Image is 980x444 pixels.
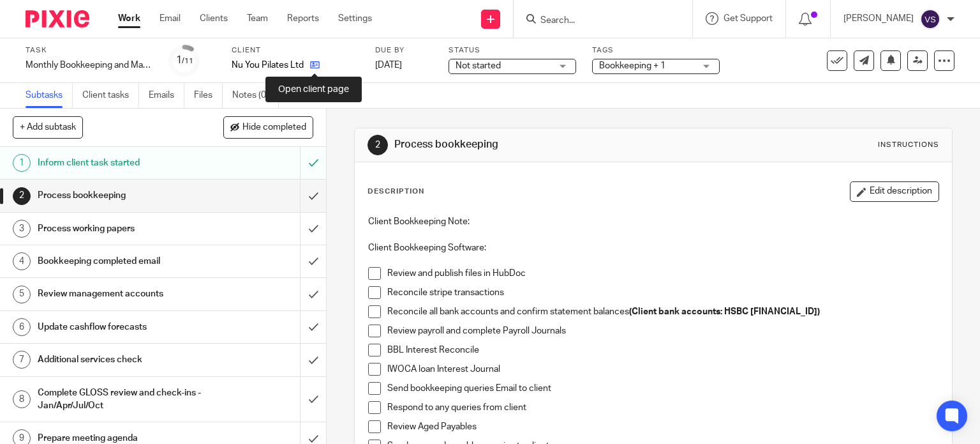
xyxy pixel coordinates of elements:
p: Reconcile all bank accounts and confirm statement balances [387,305,939,318]
img: Pixie [26,10,89,27]
span: Not started [456,61,501,70]
div: 2 [367,135,388,155]
a: Notes (0) [232,83,279,108]
a: Emails [149,83,184,108]
a: Reports [287,12,319,25]
button: Hide completed [223,116,313,138]
h1: Inform client task started [38,153,204,172]
div: 2 [13,187,31,205]
a: Work [118,12,140,25]
p: Review payroll and complete Payroll Journals [387,325,939,337]
div: 5 [13,286,31,303]
div: 1 [176,53,193,68]
p: Client Bookkeeping Software: [368,241,939,254]
p: Send bookkeeping queries Email to client [387,382,939,395]
small: /11 [182,57,193,65]
label: Due by [375,45,433,56]
div: 1 [13,154,31,172]
div: 3 [13,220,31,238]
a: Settings [338,12,372,25]
p: [PERSON_NAME] [843,12,914,25]
a: Audit logs [288,83,338,108]
h1: Additional services check [38,350,204,369]
h1: Process bookkeeping [38,186,204,205]
div: 7 [13,351,31,369]
p: Nu You Pilates Ltd [232,59,304,72]
a: Clients [200,12,228,25]
img: svg%3E [920,9,940,29]
p: Review and publish files in HubDoc [387,267,939,280]
p: Client Bookkeeping Note: [368,215,939,228]
div: 4 [13,252,31,270]
p: Respond to any queries from client [387,401,939,414]
label: Tags [592,45,720,56]
h1: Update cashflow forecasts [38,318,204,337]
h1: Process bookkeeping [394,138,680,151]
h1: Complete GLOSS review and check-ins - Jan/Apr/Jul/Oct [38,383,204,416]
h1: Bookkeeping completed email [38,252,204,271]
input: Search [539,15,654,27]
button: Edit description [850,181,939,202]
span: Hide completed [242,123,306,133]
span: Bookkeeping + 1 [599,61,665,70]
button: + Add subtask [13,116,83,138]
p: Reconcile stripe transactions [387,286,939,299]
a: Team [247,12,268,25]
p: Review Aged Payables [387,420,939,433]
strong: (Client bank accounts: HSBC [FINANCIAL_ID]) [629,307,820,316]
div: Instructions [878,140,939,150]
div: Monthly Bookkeeping and Management Accounts - Nu You [26,59,153,72]
a: Client tasks [82,83,139,108]
h1: Review management accounts [38,284,204,303]
div: 8 [13,390,31,408]
a: Email [160,12,181,25]
a: Files [194,83,223,108]
span: Get Support [724,14,773,23]
span: [DATE] [375,61,402,70]
p: Description [367,187,424,197]
a: Subtasks [26,83,73,108]
h1: Process working papers [38,219,204,238]
label: Task [26,45,153,56]
label: Status [449,45,576,56]
p: IWOCA loan Interest Journal [387,363,939,376]
label: Client [232,45,359,56]
p: BBL Interest Reconcile [387,344,939,356]
div: 6 [13,318,31,336]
